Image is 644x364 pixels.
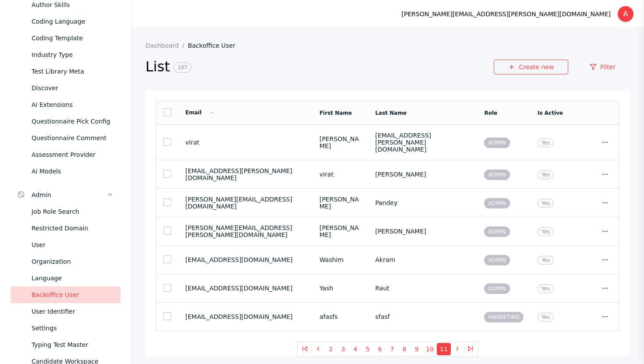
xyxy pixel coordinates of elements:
a: Discover [11,80,120,96]
span: ADMIN [484,170,510,180]
span: Yes [538,170,554,179]
a: Questionnaire Pick Config [11,113,120,130]
a: Restricted Domain [11,220,120,237]
section: virat [319,171,361,178]
button: 6 [374,343,386,355]
a: First Name [319,110,352,116]
span: Yes [538,138,554,147]
a: Backoffice User [11,286,120,303]
a: Dashboard [145,42,188,49]
section: Akram [375,256,470,263]
button: 5 [361,343,374,355]
button: 7 [386,343,398,355]
div: Assessment Provider [32,149,113,160]
h2: List [145,58,494,76]
section: [PERSON_NAME] [319,196,361,210]
div: Industry Type [32,49,113,60]
section: Yash [319,285,361,292]
span: ADMIN [484,255,510,265]
section: virat [185,139,305,146]
a: Language [11,270,120,286]
div: Test Library Meta [32,66,113,77]
section: [EMAIL_ADDRESS][DOMAIN_NAME] [185,256,305,263]
a: Coding Language [11,13,120,30]
span: ADMIN [484,198,510,209]
div: [PERSON_NAME][EMAIL_ADDRESS][PERSON_NAME][DOMAIN_NAME] [402,9,611,19]
a: Last Name [375,110,407,116]
div: Questionnaire Pick Config [32,116,113,127]
span: ADMIN [484,283,510,294]
span: ADMIN [484,138,510,148]
a: Job Role Search [11,203,120,220]
a: Questionnaire Comment [11,130,120,146]
div: Ai Extensions [32,99,113,110]
span: Yes [538,227,554,236]
button: 9 [410,343,423,355]
div: User Identifier [32,306,113,317]
a: User [11,237,120,253]
div: Coding Language [32,16,113,27]
section: sfasf [375,313,470,320]
a: Assessment Provider [11,146,120,163]
div: Coding Template [32,33,113,43]
div: User [32,240,113,250]
a: Industry Type [11,46,120,63]
a: Test Library Meta [11,63,120,80]
div: Ai Models [32,166,113,177]
a: Ai Models [11,163,120,180]
a: Typing Test Master [11,336,120,353]
div: Restricted Domain [32,223,113,233]
div: Settings [32,323,113,333]
button: 3 [337,343,349,355]
button: 2 [325,343,337,355]
section: [EMAIL_ADDRESS][DOMAIN_NAME] [185,313,305,320]
a: Settings [11,320,120,336]
span: Yes [538,199,554,208]
a: Create new [494,60,568,74]
a: Backoffice User [188,42,242,49]
a: Ai Extensions [11,96,120,113]
a: Email [185,110,216,116]
span: Yes [538,313,554,322]
section: Pandey [375,199,470,206]
button: 8 [398,343,410,355]
section: [PERSON_NAME][EMAIL_ADDRESS][DOMAIN_NAME] [185,196,305,210]
a: Coding Template [11,30,120,46]
div: Backoffice User [32,290,113,300]
div: Job Role Search [32,206,113,217]
a: User Identifier [11,303,120,320]
div: Questionnaire Comment [32,133,113,143]
button: 10 [423,343,437,355]
section: [PERSON_NAME] [375,171,470,178]
section: [EMAIL_ADDRESS][DOMAIN_NAME] [185,285,305,292]
a: Is Active [538,110,563,116]
button: 4 [349,343,361,355]
section: afasfs [319,313,361,320]
div: A [618,6,633,22]
span: Yes [538,284,554,293]
div: Discover [32,83,113,93]
section: [PERSON_NAME][EMAIL_ADDRESS][PERSON_NAME][DOMAIN_NAME] [185,224,305,238]
section: [PERSON_NAME] [375,228,470,235]
span: ADMIN [484,226,510,237]
section: Raut [375,285,470,292]
span: 107 [173,62,191,73]
section: [EMAIL_ADDRESS][PERSON_NAME][DOMAIN_NAME] [185,167,305,181]
div: Admin [32,190,106,200]
a: Role [484,110,497,116]
section: [PERSON_NAME] [319,135,361,149]
div: Language [32,273,113,283]
section: [EMAIL_ADDRESS][PERSON_NAME][DOMAIN_NAME] [375,132,470,153]
div: Typing Test Master [32,339,113,350]
span: Yes [538,256,554,265]
a: Organization [11,253,120,270]
section: [PERSON_NAME] [319,224,361,238]
section: Washim [319,256,361,263]
div: Organization [32,256,113,267]
a: Filter [575,60,630,74]
span: MARKETING [484,312,524,322]
button: 11 [437,343,451,355]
